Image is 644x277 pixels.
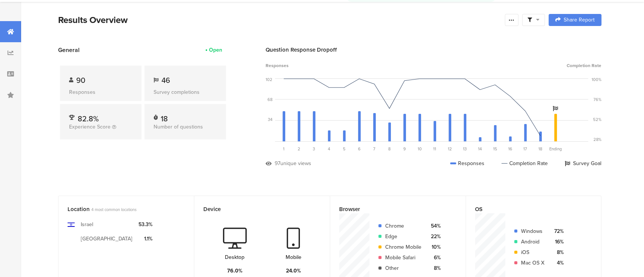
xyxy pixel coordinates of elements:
i: Survey Goal [553,106,558,111]
span: 8 [388,146,390,152]
span: 4 most common locations [91,207,137,213]
div: Survey Goal [565,159,601,167]
div: 68 [267,96,272,103]
div: Ending [548,146,563,152]
span: 16 [508,146,512,152]
div: 53.3% [138,220,152,228]
div: 54% [427,222,441,230]
div: 8% [427,264,441,272]
div: Other [385,264,421,272]
div: Question Response Dropoff [266,46,601,54]
div: iOS [521,248,544,256]
span: 90 [76,75,85,86]
div: Browser [339,205,444,213]
div: Responses [450,159,484,167]
div: Open [209,46,222,54]
div: 34 [268,116,272,122]
div: Israel [81,220,93,228]
div: Chrome [385,222,421,230]
div: 72% [550,227,564,235]
div: Location [68,205,172,213]
div: Chrome Mobile [385,243,421,251]
div: 1.1% [138,235,152,243]
div: unique views [280,159,311,167]
span: 6 [358,146,361,152]
span: 17 [523,146,527,152]
span: 11 [433,146,436,152]
div: OS [475,205,579,213]
span: Share Report [564,17,595,23]
div: Completion Rate [501,159,548,167]
div: Mobile [286,253,301,261]
div: 102 [266,77,272,83]
span: 82.8% [78,113,99,124]
div: 97 [275,159,280,167]
div: Windows [521,227,544,235]
div: Mobile Safari [385,254,421,262]
span: Responses [266,62,289,69]
div: 28% [593,136,601,142]
div: Device [203,205,308,213]
div: Survey completions [154,88,217,96]
span: 10 [418,146,422,152]
span: 46 [161,75,170,86]
div: 100% [592,77,601,83]
span: 7 [373,146,375,152]
div: Mac OS X [521,259,544,267]
div: [GEOGRAPHIC_DATA] [81,235,132,243]
div: Android [521,238,544,246]
span: 4 [328,146,330,152]
span: 9 [403,146,406,152]
span: 2 [298,146,300,152]
div: 18 [161,113,168,121]
div: 16% [550,238,564,246]
span: 5 [343,146,346,152]
div: 76.0% [227,267,243,275]
span: Number of questions [154,123,203,131]
span: General [58,46,80,54]
span: 1 [283,146,284,152]
span: Completion Rate [567,62,601,69]
div: 4% [550,259,564,267]
span: 14 [478,146,482,152]
span: 13 [463,146,467,152]
span: Experience Score [69,123,111,131]
span: 12 [448,146,452,152]
span: 15 [493,146,497,152]
div: Results Overview [58,13,501,27]
div: 52% [593,116,601,122]
div: 76% [593,96,601,103]
span: 3 [313,146,315,152]
div: Responses [69,88,132,96]
div: 8% [550,248,564,256]
div: 24.0% [286,267,301,275]
div: 6% [427,254,441,262]
div: 10% [427,243,441,251]
div: Edge [385,233,421,240]
div: Desktop [225,253,244,261]
span: 18 [538,146,542,152]
div: 22% [427,233,441,240]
